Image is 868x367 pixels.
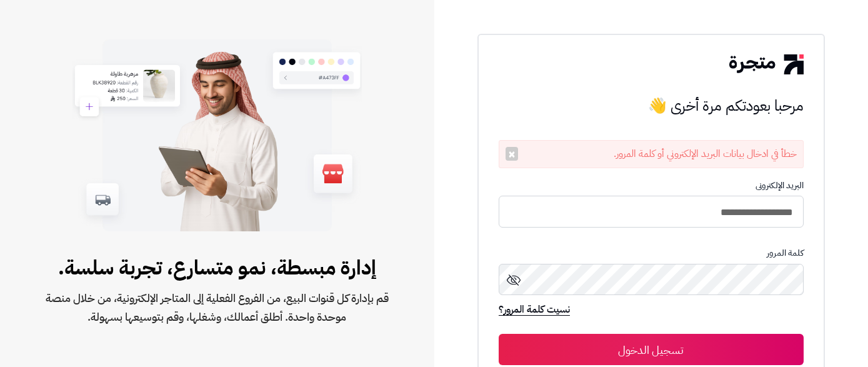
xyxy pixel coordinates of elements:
img: logo-2.png [729,54,803,74]
div: خطأ في ادخال بيانات البريد الإلكتروني أو كلمة المرور. [499,140,804,168]
button: × [506,147,518,161]
h3: مرحبا بعودتكم مرة أخرى 👋 [499,93,804,118]
button: تسجيل الدخول [499,334,804,365]
p: البريد الإلكترونى [499,181,804,191]
span: قم بإدارة كل قنوات البيع، من الفروع الفعلية إلى المتاجر الإلكترونية، من خلال منصة موحدة واحدة. أط... [40,289,394,326]
span: إدارة مبسطة، نمو متسارع، تجربة سلسة. [40,253,394,283]
p: كلمة المرور [499,248,804,258]
a: نسيت كلمة المرور؟ [499,302,570,319]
